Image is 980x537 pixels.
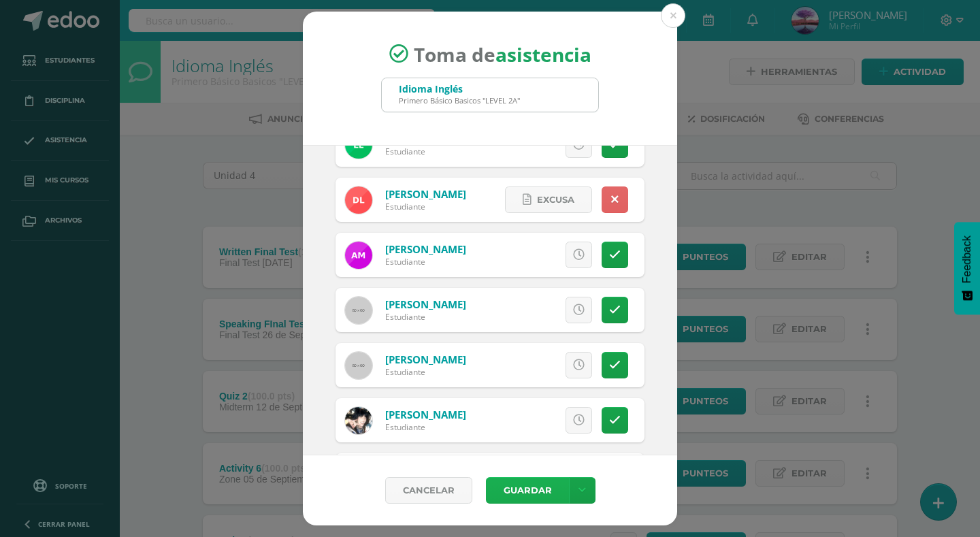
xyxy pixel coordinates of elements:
[385,408,466,421] a: [PERSON_NAME]
[537,187,574,212] span: Excusa
[385,477,472,504] a: Cancelar
[385,242,466,256] a: [PERSON_NAME]
[345,352,372,379] img: 60x60
[345,407,372,434] img: 2d1a6d5760618fbc1c53e16f29952a31.png
[385,297,466,311] a: [PERSON_NAME]
[385,421,466,433] div: Estudiante
[399,82,520,95] div: Idioma Inglés
[505,186,592,213] a: Excusa
[661,3,685,28] button: Close (Esc)
[345,297,372,324] img: 60x60
[414,41,591,67] span: Toma de
[495,41,591,67] strong: asistencia
[385,146,466,157] div: Estudiante
[345,242,372,269] img: 8ff3c8dc352e8ebcd0132c04fde41ab9.png
[382,78,598,112] input: Busca un grado o sección aquí...
[399,95,520,105] div: Primero Básico Basicos "LEVEL 2A"
[385,311,466,323] div: Estudiante
[385,256,466,267] div: Estudiante
[385,353,466,366] a: [PERSON_NAME]
[385,366,466,378] div: Estudiante
[385,187,466,201] a: [PERSON_NAME]
[486,477,569,504] button: Guardar
[385,201,466,212] div: Estudiante
[954,222,980,314] button: Feedback - Mostrar encuesta
[345,186,372,214] img: 28f0e359fbb5810a6d5b5c06de08bdf9.png
[961,235,973,283] span: Feedback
